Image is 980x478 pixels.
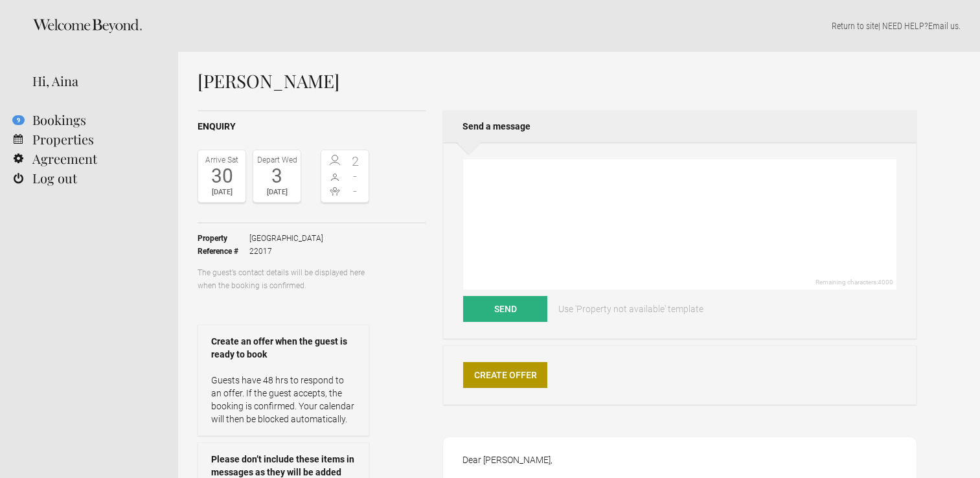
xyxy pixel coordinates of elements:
span: [GEOGRAPHIC_DATA] [249,232,323,245]
flynt-notification-badge: 9 [12,115,25,125]
span: - [345,170,366,183]
div: [DATE] [256,186,297,199]
strong: Reference # [198,245,249,258]
span: - [345,185,366,198]
div: 30 [201,166,242,186]
div: Depart Wed [256,154,297,166]
a: Use 'Property not available' template [549,296,712,322]
span: 22017 [249,245,323,258]
a: Return to site [832,21,878,31]
h1: [PERSON_NAME] [198,71,917,91]
p: The guest’s contact details will be displayed here when the booking is confirmed. [198,266,369,292]
p: | NEED HELP? . [198,19,961,32]
button: Send [463,296,547,322]
a: Create Offer [463,362,547,388]
strong: Property [198,232,249,245]
h2: Enquiry [198,120,426,133]
div: Hi, Aina [32,71,159,91]
p: Guests have 48 hrs to respond to an offer. If the guest accepts, the booking is confirmed. Your c... [211,374,356,426]
a: Email us [928,21,959,31]
h2: Send a message [443,110,917,142]
span: 2 [345,155,366,168]
strong: Create an offer when the guest is ready to book [211,335,356,361]
div: 3 [256,166,297,186]
div: Arrive Sat [201,154,242,166]
div: [DATE] [201,186,242,199]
